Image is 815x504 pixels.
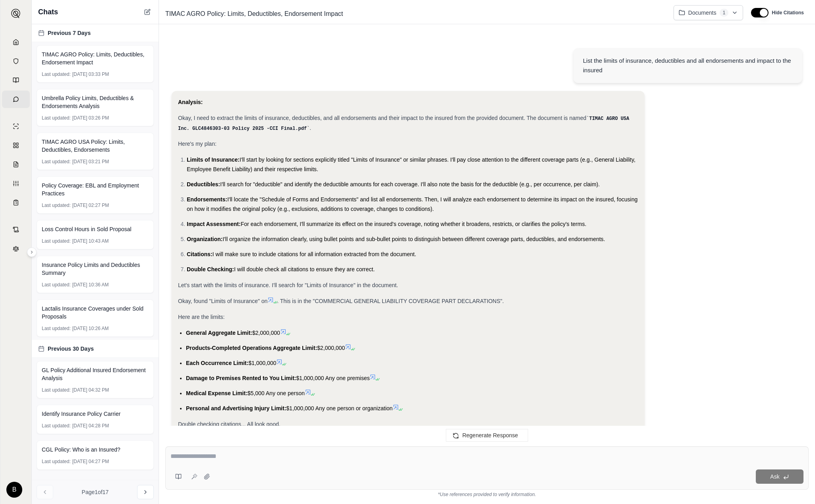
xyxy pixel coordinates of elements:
[42,138,149,154] span: TIMAC AGRO USA Policy: Limits, Deductibles, Endorsements
[72,115,109,121] span: [DATE] 03:26 PM
[178,99,203,105] strong: Analysis:
[248,360,276,366] span: $1,000,000
[42,366,149,382] span: GL Policy Additional Insured Endorsement Analysis
[27,247,37,257] button: Expand sidebar
[187,266,234,272] span: Double Checking:
[72,282,109,288] span: [DATE] 10:36 AM
[2,194,30,211] a: Coverage Table
[42,50,149,66] span: TIMAC AGRO Policy: Limits, Deductibles, Endorsement Impact
[187,156,240,163] span: Limits of Insurance:
[186,345,317,351] span: Products-Completed Operations Aggregate Limit:
[220,181,600,187] span: I'll search for "deductible" and identify the deductible amounts for each coverage. I'll also not...
[6,482,22,498] div: B
[72,158,109,165] span: [DATE] 03:21 PM
[82,488,109,496] span: Page 1 of 17
[756,469,803,484] button: Ask
[42,282,71,288] span: Last updated:
[72,238,109,244] span: [DATE] 10:43 AM
[186,405,286,411] span: Personal and Advertising Injury Limit:
[42,387,71,393] span: Last updated:
[48,29,91,37] span: Previous 7 Days
[186,390,248,396] span: Medical Expense Limit:
[42,158,71,165] span: Last updated:
[252,330,280,336] span: $2,000,000
[178,116,629,131] code: TIMAC AGRO USA Inc. GLC4846303-03 Policy 2025 -CCI Final.pdf
[42,423,71,429] span: Last updated:
[187,196,638,212] span: I'll locate the "Schedule of Forms and Endorsements" and list all endorsements. Then, I will anal...
[688,9,716,17] span: Documents
[186,375,296,381] span: Damage to Premises Rented to You Limit:
[241,221,587,227] span: For each endorsement, I'll summarize its effect on the insured's coverage, noting whether it broa...
[2,137,30,154] a: Policy Comparisons
[286,405,393,411] span: $1,000,000 Any one person or organization
[178,141,217,147] span: Here's my plan:
[2,91,30,108] a: Chat
[38,6,58,17] span: Chats
[11,9,21,18] img: Expand sidebar
[2,118,30,135] a: Single Policy
[2,156,30,173] a: Claim Coverage
[187,196,227,203] span: Endorsements:
[296,375,370,381] span: $1,000,000 Any one premises
[162,8,667,20] div: Edit Title
[42,305,149,321] span: Lactalis Insurance Coverages under Sold Proposals
[2,175,30,192] a: Custom Report
[213,251,416,257] span: I will make sure to include citations for all information extracted from the document.
[42,94,149,110] span: Umbrella Policy Limits, Deductibles & Endorsements Analysis
[143,7,152,17] button: New Chat
[42,446,120,454] span: CGL Policy: Who is an Insured?
[42,182,149,197] span: Policy Coverage: EBL and Employment Practices
[165,490,809,498] div: *Use references provided to verify information.
[178,314,225,320] span: Here are the limits:
[462,432,518,438] span: Regenerate Response
[178,282,398,288] span: Let's start with the limits of insurance. I'll search for "Limits of Insurance" in the document.
[234,266,375,272] span: I will double check all citations to ensure they are correct.
[72,387,109,393] span: [DATE] 04:32 PM
[187,156,635,172] span: I'll start by looking for sections explicitly titled "Limits of Insurance" or similar phrases. I'...
[42,238,71,244] span: Last updated:
[583,56,793,75] div: List the limits of insurance, deductibles and all endorsements and impact to the insured
[277,298,504,304] span: . This is in the "COMMERCIAL GENERAL LIABILITY COVERAGE PART DECLARATIONS".
[187,221,241,227] span: Impact Assessment:
[42,71,71,77] span: Last updated:
[186,330,252,336] span: General Aggregate Limit:
[42,115,71,121] span: Last updated:
[310,125,311,131] span: .
[42,458,71,465] span: Last updated:
[186,360,248,366] span: Each Occurrence Limit:
[178,298,267,304] span: Okay, found "Limits of Insurance" on
[42,225,132,233] span: Loss Control Hours in Sold Proposal
[72,325,109,332] span: [DATE] 10:26 AM
[42,202,71,209] span: Last updated:
[248,390,305,396] span: $5,000 Any one person
[187,251,213,257] span: Citations:
[2,71,30,89] a: Prompt Library
[42,261,149,277] span: Insurance Policy Limits and Deductibles Summary
[178,115,586,121] span: Okay, I need to extract the limits of insurance, deductibles, and all endorsements and their impa...
[223,236,605,242] span: I'll organize the information clearly, using bullet points and sub-bullet points to distinguish b...
[720,9,729,17] span: 1
[317,345,345,351] span: $2,000,000
[72,71,109,77] span: [DATE] 03:33 PM
[446,429,528,442] button: Regenerate Response
[2,221,30,238] a: Contract Analysis
[772,10,804,16] span: Hide Citations
[2,52,30,70] a: Documents Vault
[42,325,71,332] span: Last updated:
[42,410,120,418] span: Identify Insurance Policy Carrier
[48,345,94,353] span: Previous 30 Days
[187,181,220,187] span: Deductibles:
[187,236,223,242] span: Organization:
[770,473,779,480] span: Ask
[2,33,30,51] a: Home
[162,8,346,20] span: TIMAC AGRO Policy: Limits, Deductibles, Endorsement Impact
[2,240,30,257] a: Legal Search Engine
[72,423,109,429] span: [DATE] 04:28 PM
[8,6,24,21] button: Expand sidebar
[72,202,109,209] span: [DATE] 02:27 PM
[72,458,109,465] span: [DATE] 04:27 PM
[674,5,743,20] button: Documents1
[178,421,281,427] span: Double checking citations... All look good.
